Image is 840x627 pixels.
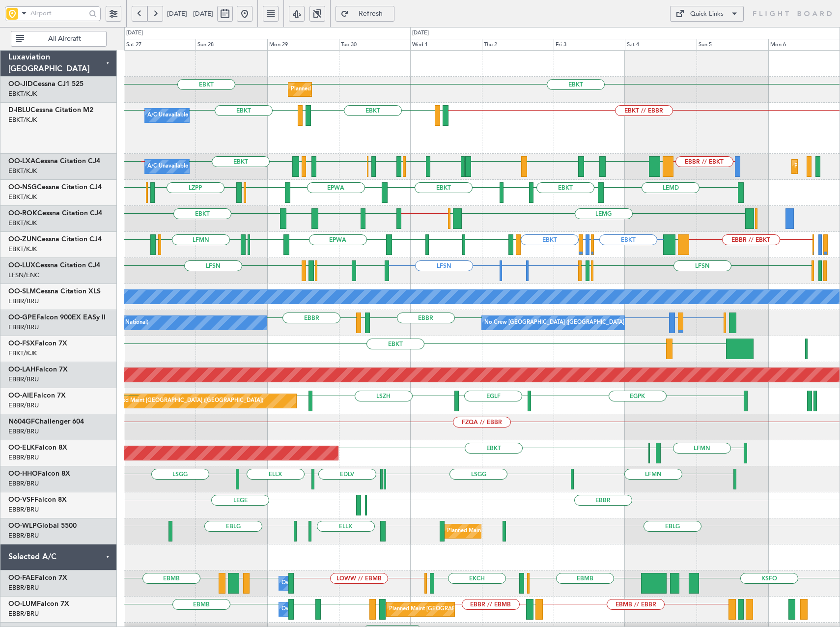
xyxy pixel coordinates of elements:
[8,271,39,280] a: LFSN/ENC
[8,314,36,321] span: OO-GPE
[8,89,37,98] a: EBKT/KJK
[8,609,39,618] a: EBBR/BRU
[768,39,840,51] div: Mon 6
[167,9,213,18] span: [DATE] - [DATE]
[8,444,67,451] a: OO-ELKFalcon 8X
[8,392,66,399] a: OO-AIEFalcon 7X
[8,366,68,373] a: OO-LAHFalcon 7X
[389,602,567,617] div: Planned Maint [GEOGRAPHIC_DATA] ([GEOGRAPHIC_DATA] National)
[8,496,67,503] a: OO-VSFFalcon 8X
[196,39,267,51] div: Sun 28
[8,522,77,529] a: OO-WLPGlobal 5500
[8,115,37,124] a: EBKT/KJK
[30,6,86,21] input: Airport
[109,394,263,408] div: Planned Maint [GEOGRAPHIC_DATA] ([GEOGRAPHIC_DATA])
[267,39,339,51] div: Mon 29
[8,314,106,321] a: OO-GPEFalcon 900EX EASy II
[8,81,84,87] a: OO-JIDCessna CJ1 525
[8,470,38,477] span: OO-HHO
[8,262,100,269] a: OO-LUXCessna Citation CJ4
[8,184,37,191] span: OO-NSG
[8,236,102,243] a: OO-ZUNCessna Citation CJ4
[412,29,429,37] div: [DATE]
[8,574,35,581] span: OO-FAE
[8,323,39,332] a: EBBR/BRU
[8,375,39,384] a: EBBR/BRU
[8,479,39,488] a: EBBR/BRU
[8,107,93,114] a: D-IBLUCessna Citation M2
[124,39,196,51] div: Sat 27
[281,602,348,617] div: Owner Melsbroek Air Base
[447,524,518,539] div: Planned Maint Milan (Linate)
[8,531,39,540] a: EBBR/BRU
[8,81,33,87] span: OO-JID
[8,349,37,358] a: EBKT/KJK
[11,31,107,47] button: All Aircraft
[8,340,67,347] a: OO-FSXFalcon 7X
[8,444,35,451] span: OO-ELK
[8,496,34,503] span: OO-VSF
[554,39,625,51] div: Fri 3
[8,574,67,581] a: OO-FAEFalcon 7X
[670,6,744,22] button: Quick Links
[8,522,37,529] span: OO-WLP
[8,193,37,201] a: EBKT/KJK
[8,184,102,191] a: OO-NSGCessna Citation CJ4
[482,39,554,51] div: Thu 2
[8,210,37,217] span: OO-ROK
[8,219,37,228] a: EBKT/KJK
[8,401,39,410] a: EBBR/BRU
[8,453,39,462] a: EBBR/BRU
[690,9,724,19] div: Quick Links
[8,158,35,165] span: OO-LXA
[8,418,35,425] span: N604GF
[26,35,103,42] span: All Aircraft
[8,288,36,295] span: OO-SLM
[351,10,391,17] span: Refresh
[291,82,405,97] div: Planned Maint Kortrijk-[GEOGRAPHIC_DATA]
[8,600,69,607] a: OO-LUMFalcon 7X
[8,236,37,243] span: OO-ZUN
[8,366,35,373] span: OO-LAH
[339,39,411,51] div: Tue 30
[281,576,348,591] div: Owner Melsbroek Air Base
[625,39,697,51] div: Sat 4
[126,29,143,37] div: [DATE]
[8,418,84,425] a: N604GFChallenger 604
[697,39,768,51] div: Sun 5
[8,600,37,607] span: OO-LUM
[8,288,101,295] a: OO-SLMCessna Citation XLS
[8,297,39,306] a: EBBR/BRU
[8,427,39,436] a: EBBR/BRU
[8,583,39,592] a: EBBR/BRU
[8,262,35,269] span: OO-LUX
[8,158,100,165] a: OO-LXACessna Citation CJ4
[8,470,70,477] a: OO-HHOFalcon 8X
[484,315,649,330] div: No Crew [GEOGRAPHIC_DATA] ([GEOGRAPHIC_DATA] National)
[8,167,37,175] a: EBKT/KJK
[147,159,188,174] div: A/C Unavailable
[8,505,39,514] a: EBBR/BRU
[336,6,394,22] button: Refresh
[8,107,30,114] span: D-IBLU
[8,340,35,347] span: OO-FSX
[147,108,304,123] div: A/C Unavailable [GEOGRAPHIC_DATA]-[GEOGRAPHIC_DATA]
[8,245,37,254] a: EBKT/KJK
[410,39,482,51] div: Wed 1
[8,392,33,399] span: OO-AIE
[8,210,102,217] a: OO-ROKCessna Citation CJ4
